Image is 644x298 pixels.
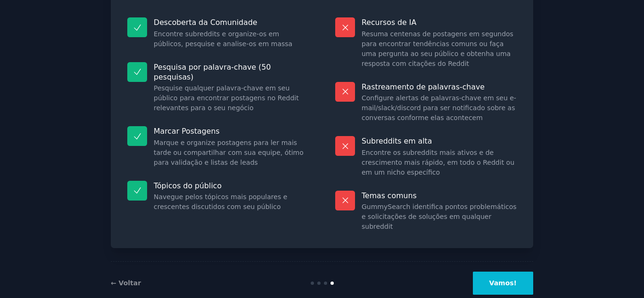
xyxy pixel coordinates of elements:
font: Tópicos do público [154,181,222,190]
a: ← Voltar [111,279,141,287]
font: Navegue pelos tópicos mais populares e crescentes discutidos com seu público [154,193,287,210]
font: Resuma centenas de postagens em segundos para encontrar tendências comuns ou faça uma pergunta ao... [362,30,513,67]
font: Rastreamento de palavras-chave [362,82,485,91]
font: Recursos de IA [362,18,416,27]
font: Subreddits em alta [362,137,432,145]
font: Vamos! [489,279,517,287]
font: Marcar Postagens [154,127,220,136]
font: Pesquisa por palavra-chave (50 pesquisas) [154,63,271,81]
button: Vamos! [473,272,533,295]
font: Pesquise qualquer palavra-chave em seu público para encontrar postagens no Reddit relevantes para... [154,84,299,112]
font: Configure alertas de palavras-chave em seu e-mail/slack/discord para ser notificado sobre as conv... [362,94,516,121]
font: Encontre subreddits e organize-os em públicos, pesquise e analise-os em massa [154,30,292,48]
font: Temas comuns [362,191,417,200]
font: Encontre os subreddits mais ativos e de crescimento mais rápido, em todo o Reddit ou em um nicho ... [362,149,514,176]
font: Marque e organize postagens para ler mais tarde ou compartilhar com sua equipe, ótimo para valida... [154,139,304,166]
font: GummySearch identifica pontos problemáticos e solicitações de soluções em qualquer subreddit [362,203,517,230]
font: Descoberta da Comunidade [154,18,257,27]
